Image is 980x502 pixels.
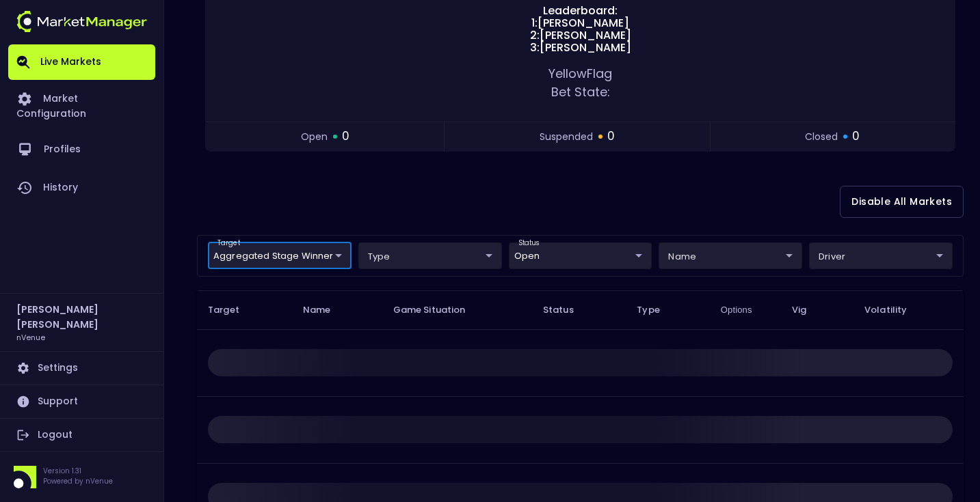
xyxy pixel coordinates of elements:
[208,304,257,316] span: Target
[551,83,610,100] span: Bet State:
[342,128,349,145] span: 0
[509,242,652,269] div: target
[8,385,155,418] a: Support
[526,42,635,54] span: 3: [PERSON_NAME]
[805,130,838,144] span: closed
[8,419,155,451] a: Logout
[8,44,155,80] a: Live Markets
[8,352,155,385] a: Settings
[393,304,484,316] span: Game Situation
[852,128,860,145] span: 0
[303,304,349,316] span: Name
[659,242,802,269] div: target
[792,304,824,316] span: Vig
[548,65,612,82] span: yellow Flag
[43,476,113,486] p: Powered by nVenue
[16,11,147,32] img: logo
[539,5,622,17] span: Leaderboard:
[518,238,540,248] label: status
[208,242,352,269] div: target
[840,186,964,218] button: Disable All Markets
[8,169,155,207] a: History
[540,130,593,144] span: suspended
[8,466,155,488] div: Version 1.31Powered by nVenue
[8,130,155,169] a: Profiles
[16,332,45,342] h3: nVenue
[809,242,953,269] div: target
[526,29,635,42] span: 2: [PERSON_NAME]
[864,304,925,316] span: Volatility
[43,466,113,476] p: Version 1.31
[710,290,781,329] th: Options
[301,130,328,144] span: open
[527,17,633,29] span: 1: [PERSON_NAME]
[543,304,592,316] span: Status
[637,304,678,316] span: Type
[16,302,147,332] h2: [PERSON_NAME] [PERSON_NAME]
[8,80,155,130] a: Market Configuration
[217,238,240,248] label: target
[607,128,615,145] span: 0
[358,242,502,269] div: target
